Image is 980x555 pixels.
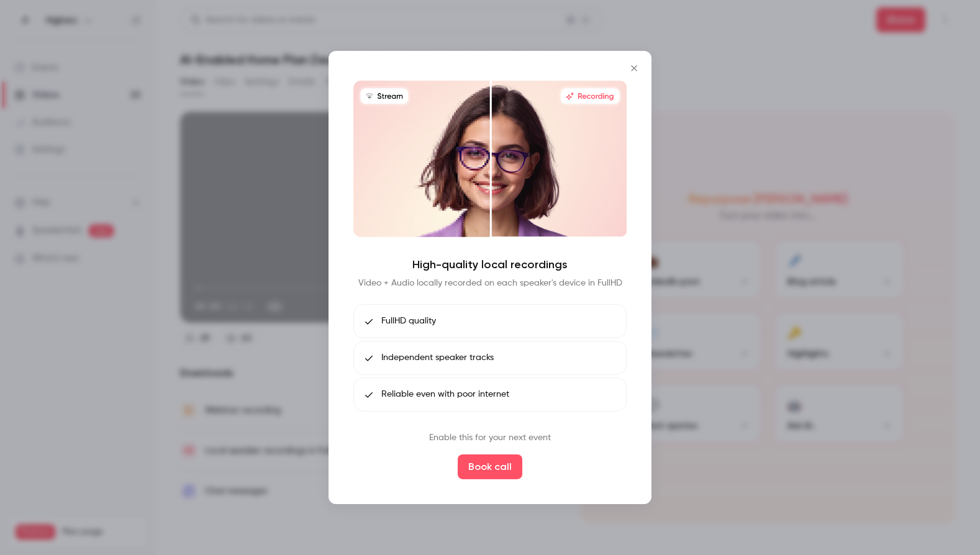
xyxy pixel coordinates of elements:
[381,388,509,401] span: Reliable even with poor internet
[358,277,622,289] p: Video + Audio locally recorded on each speaker's device in FullHD
[381,315,436,328] span: FullHD quality
[412,257,568,272] h4: High-quality local recordings
[622,56,647,81] button: Close
[429,431,551,444] p: Enable this for your next event
[381,351,494,364] span: Independent speaker tracks
[458,454,522,479] button: Book call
